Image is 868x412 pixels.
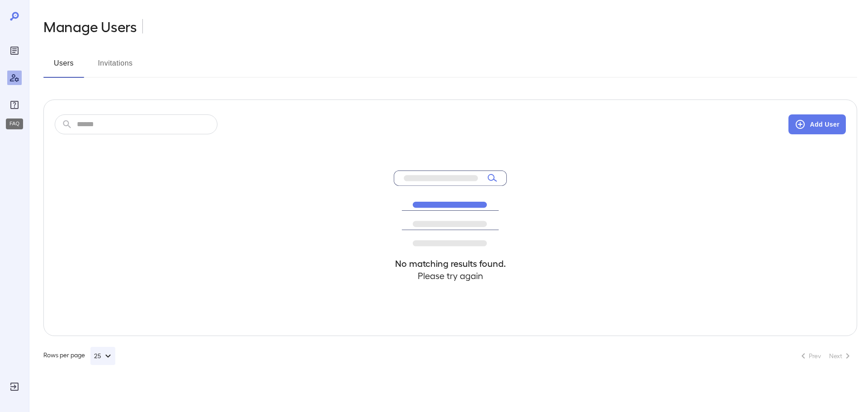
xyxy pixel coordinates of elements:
[7,43,22,58] div: Reports
[7,71,22,85] div: Manage Users
[43,56,84,78] button: Users
[95,56,136,78] button: Invitations
[788,114,846,134] button: Add User
[7,379,22,394] div: Log Out
[43,18,137,34] h2: Manage Users
[394,270,507,282] h4: Please try again
[394,257,507,270] h4: No matching results found.
[90,347,115,365] button: 25
[7,98,22,112] div: FAQ
[6,118,23,129] div: FAQ
[794,349,857,363] nav: pagination navigation
[43,347,115,365] div: Rows per page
